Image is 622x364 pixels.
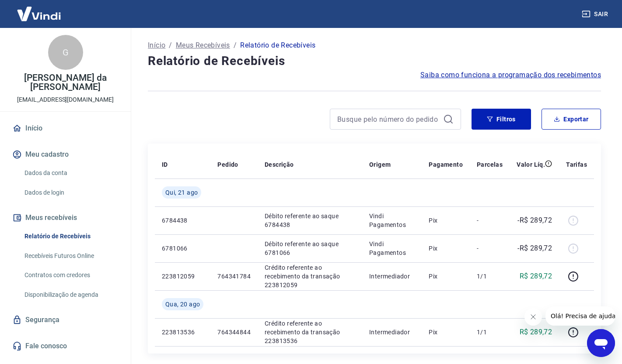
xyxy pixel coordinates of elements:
[265,212,355,229] p: Débito referente ao saque 6784438
[21,227,120,245] a: Relatório de Recebíveis
[162,328,203,337] p: 223813536
[265,263,355,289] p: Crédito referente ao recebimento da transação 223812059
[240,40,315,51] p: Relatório de Recebíveis
[566,160,587,169] p: Tarifas
[10,119,120,138] a: Início
[162,244,203,253] p: 6781066
[10,337,120,356] a: Fale conosco
[369,328,415,337] p: Intermediador
[524,308,542,326] iframe: Close message
[217,328,251,337] p: 764344844
[217,272,251,281] p: 764341784
[265,240,355,257] p: Débito referente ao saque 6781066
[234,40,237,51] p: /
[265,319,355,345] p: Crédito referente ao recebimento da transação 223813536
[10,310,120,330] a: Segurança
[477,328,503,337] p: 1/1
[517,160,545,169] p: Valor Líq.
[477,160,503,169] p: Parcelas
[337,113,440,126] input: Busque pelo número do pedido
[169,40,172,51] p: /
[477,216,503,225] p: -
[176,40,230,51] a: Meus Recebíveis
[369,272,415,281] p: Intermediador
[580,6,612,22] button: Sair
[21,247,120,265] a: Recebíveis Futuros Online
[165,188,198,197] span: Qui, 21 ago
[10,145,120,164] button: Meu cadastro
[162,160,168,169] p: ID
[217,160,238,169] p: Pedido
[420,70,601,80] a: Saiba como funciona a programação dos recebimentos
[162,272,203,281] p: 223812059
[477,272,503,281] p: 1/1
[472,109,531,130] button: Filtros
[369,212,415,229] p: Vindi Pagamentos
[545,306,615,326] iframe: Message from company
[587,329,615,357] iframe: Button to launch messaging window
[517,243,552,254] p: -R$ 289,72
[21,266,120,284] a: Contratos com credores
[148,40,165,51] a: Início
[429,216,463,225] p: Pix
[10,0,67,27] img: Vindi
[5,6,73,13] span: Olá! Precisa de ajuda?
[520,327,552,337] p: R$ 289,72
[369,240,415,257] p: Vindi Pagamentos
[165,300,200,309] span: Qua, 20 ago
[429,328,463,337] p: Pix
[21,164,120,182] a: Dados da conta
[429,272,463,281] p: Pix
[517,215,552,226] p: -R$ 289,72
[48,35,83,70] div: G
[369,160,391,169] p: Origem
[520,271,552,282] p: R$ 289,72
[10,208,120,227] button: Meus recebíveis
[542,109,601,130] button: Exportar
[429,244,463,253] p: Pix
[21,286,120,304] a: Disponibilização de agenda
[429,160,463,169] p: Pagamento
[148,52,601,70] h4: Relatório de Recebíveis
[265,160,294,169] p: Descrição
[477,244,503,253] p: -
[7,73,124,92] p: [PERSON_NAME] da [PERSON_NAME]
[162,216,203,225] p: 6784438
[21,184,120,202] a: Dados de login
[17,95,114,104] p: [EMAIL_ADDRESS][DOMAIN_NAME]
